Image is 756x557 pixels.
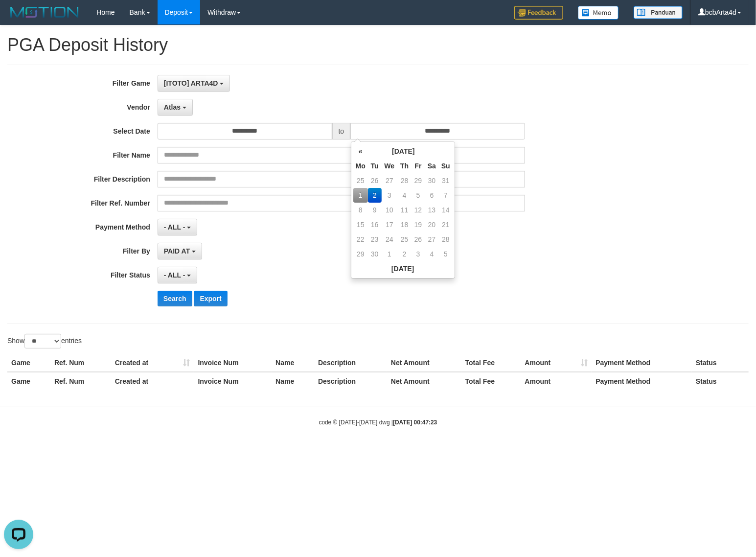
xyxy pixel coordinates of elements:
[194,372,272,390] th: Invoice Num
[634,6,683,19] img: panduan.png
[158,291,192,306] button: Search
[7,372,50,390] th: Game
[425,247,439,261] td: 4
[412,203,425,217] td: 12
[439,232,453,247] td: 28
[111,372,194,390] th: Created at
[272,354,314,372] th: Name
[368,188,382,203] td: 2
[425,188,439,203] td: 6
[194,354,272,372] th: Invoice Num
[412,159,425,173] th: Fr
[50,372,111,390] th: Ref. Num
[521,372,592,390] th: Amount
[158,267,197,283] button: - ALL -
[24,334,61,348] select: Showentries
[164,79,218,87] span: [ITOTO] ARTA4D
[368,144,439,159] th: [DATE]
[393,419,437,426] strong: [DATE] 00:47:23
[521,354,592,372] th: Amount
[397,173,412,188] td: 28
[353,203,368,217] td: 8
[368,159,382,173] th: Tu
[439,159,453,173] th: Su
[382,232,398,247] td: 24
[368,217,382,232] td: 16
[397,247,412,261] td: 2
[412,247,425,261] td: 3
[382,247,398,261] td: 1
[332,123,351,139] span: to
[397,159,412,173] th: Th
[158,75,230,92] button: [ITOTO] ARTA4D
[439,217,453,232] td: 21
[514,6,563,20] img: Feedback.jpg
[368,232,382,247] td: 23
[382,188,398,203] td: 3
[382,159,398,173] th: We
[353,232,368,247] td: 22
[50,354,111,372] th: Ref. Num
[164,103,181,111] span: Atlas
[353,173,368,188] td: 25
[353,247,368,261] td: 29
[461,372,521,390] th: Total Fee
[578,6,619,20] img: Button%20Memo.svg
[412,188,425,203] td: 5
[412,173,425,188] td: 29
[158,219,197,235] button: - ALL -
[7,334,82,348] label: Show entries
[692,354,749,372] th: Status
[387,354,461,372] th: Net Amount
[194,291,227,306] button: Export
[397,188,412,203] td: 4
[439,173,453,188] td: 31
[7,35,749,55] h1: PGA Deposit History
[592,372,692,390] th: Payment Method
[368,247,382,261] td: 30
[692,372,749,390] th: Status
[592,354,692,372] th: Payment Method
[164,271,185,279] span: - ALL -
[397,232,412,247] td: 25
[382,217,398,232] td: 17
[439,247,453,261] td: 5
[111,354,194,372] th: Created at
[425,232,439,247] td: 27
[319,419,437,426] small: code © [DATE]-[DATE] dwg |
[314,372,387,390] th: Description
[368,203,382,217] td: 9
[158,99,193,116] button: Atlas
[272,372,314,390] th: Name
[439,188,453,203] td: 7
[425,217,439,232] td: 20
[353,261,453,276] th: [DATE]
[7,354,50,372] th: Game
[439,203,453,217] td: 14
[425,159,439,173] th: Sa
[4,4,33,33] button: Open LiveChat chat widget
[425,173,439,188] td: 30
[382,173,398,188] td: 27
[353,159,368,173] th: Mo
[397,217,412,232] td: 18
[382,203,398,217] td: 10
[387,372,461,390] th: Net Amount
[397,203,412,217] td: 11
[7,5,82,20] img: MOTION_logo.png
[314,354,387,372] th: Description
[412,232,425,247] td: 26
[164,247,190,255] span: PAID AT
[158,243,202,259] button: PAID AT
[368,173,382,188] td: 26
[164,223,185,231] span: - ALL -
[353,188,368,203] td: 1
[353,217,368,232] td: 15
[353,144,368,159] th: «
[425,203,439,217] td: 13
[412,217,425,232] td: 19
[461,354,521,372] th: Total Fee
